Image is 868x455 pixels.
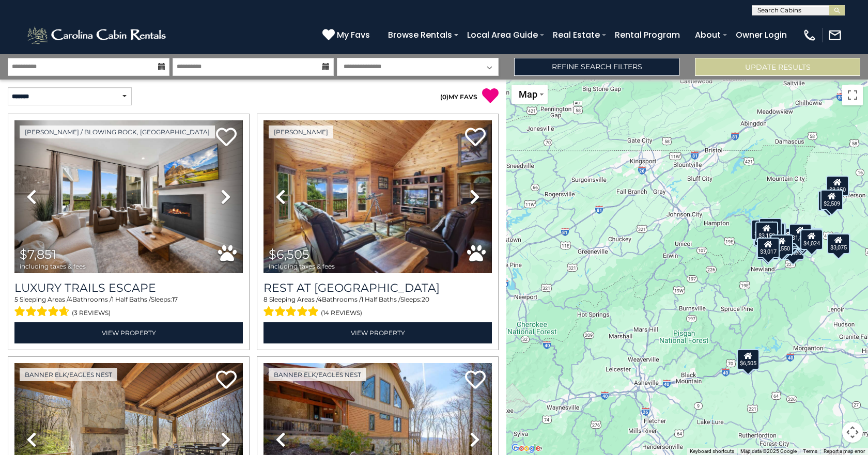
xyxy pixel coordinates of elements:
button: Toggle fullscreen view [842,85,863,105]
a: Add to favorites [216,369,237,391]
button: Update Results [695,58,860,76]
div: $2,060 [759,217,782,238]
div: $3,017 [757,237,780,258]
a: Refine Search Filters [514,58,679,76]
div: $4,194 [756,239,779,260]
button: Change map style [512,85,548,104]
span: 0 [442,93,446,101]
span: 1 Half Baths / [361,295,400,303]
a: Add to favorites [465,369,486,391]
span: 20 [422,295,429,303]
a: About [690,26,726,44]
span: (14 reviews) [321,306,362,320]
a: [PERSON_NAME] / Blowing Rock, [GEOGRAPHIC_DATA] [20,125,215,138]
h3: Rest at Mountain Crest [263,281,492,295]
span: (3 reviews) [72,306,111,320]
img: thumbnail_168695581.jpeg [14,120,243,273]
span: ( ) [440,93,448,101]
div: $4,013 [751,219,774,240]
div: $3,152 [755,222,778,242]
span: Map data ©2025 Google [740,448,797,454]
span: 17 [172,295,178,303]
a: [PERSON_NAME] [269,125,333,138]
div: $6,505 [737,349,760,369]
a: Local Area Guide [462,26,543,44]
img: mail-regular-white.png [828,28,842,42]
button: Map camera controls [842,422,863,443]
a: Add to favorites [216,127,237,149]
div: $3,075 [827,233,850,254]
a: Report a map error [824,448,865,454]
a: Browse Rentals [383,26,457,44]
a: Add to favorites [465,127,486,149]
span: 8 [263,295,268,303]
span: 4 [68,295,72,303]
a: Banner Elk/Eagles Nest [269,368,366,381]
a: Open this area in Google Maps (opens a new window) [509,442,543,455]
a: Luxury Trails Escape [14,281,243,295]
a: (0)MY FAVS [440,93,477,101]
span: My Favs [337,28,370,41]
span: including taxes & fees [20,263,86,270]
div: $4,024 [800,229,823,250]
div: $1,550 [770,234,793,255]
a: View Property [263,322,492,343]
a: My Favs [322,28,373,42]
a: Owner Login [731,26,792,44]
a: Rest at [GEOGRAPHIC_DATA] [263,281,492,295]
img: thumbnail_164747674.jpeg [263,120,492,273]
div: $1,839 [789,223,812,244]
img: phone-regular-white.png [802,28,817,42]
span: 4 [318,295,322,303]
div: $3,350 [826,175,849,196]
span: including taxes & fees [269,263,335,270]
span: $7,851 [20,247,56,262]
button: Keyboard shortcuts [690,448,734,455]
a: Banner Elk/Eagles Nest [20,368,117,381]
div: $3,520 [782,239,804,259]
span: 5 [14,295,18,303]
img: White-1-2.png [26,25,169,45]
a: View Property [14,322,243,343]
a: Real Estate [548,26,605,44]
div: $2,509 [820,190,843,210]
a: Terms (opens in new tab) [803,448,817,454]
div: Sleeping Areas / Bathrooms / Sleeps: [263,295,492,320]
div: $1,785 [818,190,841,211]
span: Map [519,89,537,100]
a: Rental Program [610,26,685,44]
div: Sleeping Areas / Bathrooms / Sleeps: [14,295,243,320]
span: 1 Half Baths / [112,295,151,303]
img: Google [509,442,543,455]
span: $6,505 [269,247,309,262]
